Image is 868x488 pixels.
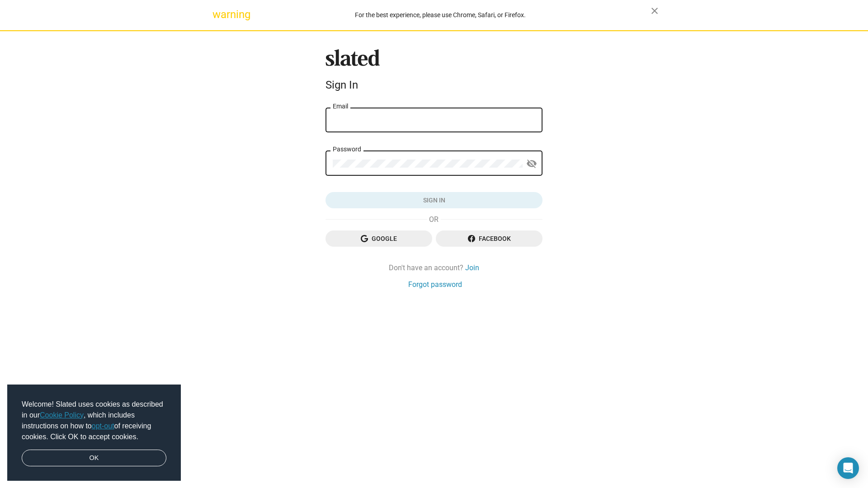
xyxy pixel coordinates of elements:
div: cookieconsent [7,385,181,481]
button: Google [325,230,432,247]
div: Sign In [325,79,542,91]
span: Google [333,230,425,247]
a: Forgot password [408,280,462,289]
span: Facebook [443,230,535,247]
a: Join [465,263,479,272]
mat-icon: visibility_off [526,157,537,171]
mat-icon: close [649,5,660,16]
span: Welcome! Slated uses cookies as described in our , which includes instructions on how to of recei... [22,399,166,442]
a: Cookie Policy [40,411,84,419]
div: For the best experience, please use Chrome, Safari, or Firefox. [230,9,651,21]
sl-branding: Sign In [325,49,542,95]
button: Show password [523,155,541,173]
a: opt-out [92,422,114,430]
button: Facebook [436,230,542,247]
a: dismiss cookie message [22,450,166,467]
div: Don't have an account? [325,263,542,272]
mat-icon: warning [212,9,223,20]
div: Open Intercom Messenger [837,457,859,479]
